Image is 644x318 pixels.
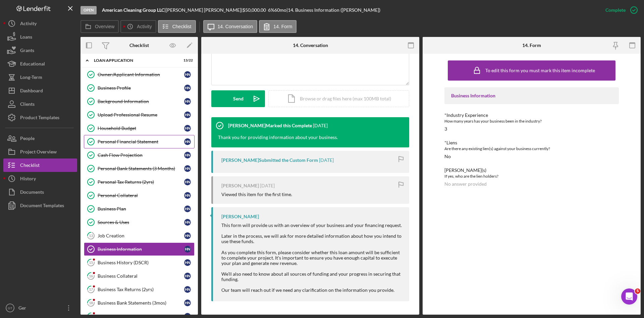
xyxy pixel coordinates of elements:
[184,206,191,212] div: H N
[184,286,191,293] div: H N
[184,152,191,158] div: H N
[84,95,195,108] a: Background InformationHN
[184,98,191,105] div: H N
[221,157,318,163] div: [PERSON_NAME] Submitted the Custom Form
[89,301,93,305] tspan: 18
[184,179,191,185] div: H N
[184,125,191,132] div: H N
[3,17,77,30] a: Activity
[94,58,176,62] div: Loan Application
[20,84,43,99] div: Dashboard
[184,219,191,226] div: H N
[98,85,184,91] div: Business Profile
[20,145,57,160] div: Project Overview
[3,97,77,111] button: Clients
[20,185,44,200] div: Documents
[218,24,253,29] label: 14. Conversation
[98,260,184,265] div: Business History (DSCR)
[84,242,195,256] a: Business InformationHN
[203,20,258,33] button: 14. Conversation
[98,300,184,306] div: Business Bank Statements (3mos)
[84,216,195,229] a: Sources & UsesHN
[293,43,328,48] div: 14. Conversation
[84,81,195,95] a: Business ProfileHN
[605,3,626,17] div: Complete
[20,199,64,214] div: Document Templates
[635,288,640,294] span: 5
[84,122,195,135] a: Household BudgetHN
[98,273,184,279] div: Business Collateral
[233,90,244,107] div: Send
[221,223,402,228] div: This form will provide us with an overview of your business and your financing request.
[137,24,152,29] label: Activity
[485,68,595,73] div: To edit this form you must mark this item incomplete
[218,134,338,141] div: Thank you for providing information about your business.
[184,246,191,253] div: H N
[444,140,619,145] div: *Liens
[98,179,184,185] div: Personal Tax Returns (2yrs)
[221,233,402,244] div: Later in the process, we will ask for more detailed information about how you intend to use these...
[89,287,93,291] tspan: 17
[211,90,265,107] button: Send
[444,154,451,159] div: No
[20,158,40,174] div: Checklist
[3,185,77,199] button: Documents
[98,166,184,171] div: Personal Bank Statements (3 Months)
[3,71,77,84] button: Long-Term
[444,145,619,152] div: Are there any existing lien(s) against your business currently?
[3,84,77,97] button: Dashboard
[221,183,259,188] div: [PERSON_NAME]
[3,172,77,185] a: History
[98,99,184,104] div: Background Information
[184,232,191,239] div: H N
[286,7,380,13] div: | 14. Business Information ([PERSON_NAME])
[181,58,193,62] div: 13 / 22
[98,233,184,238] div: Job Creation
[3,132,77,145] button: People
[89,274,93,278] tspan: 16
[184,71,191,78] div: H N
[84,175,195,189] a: Personal Tax Returns (2yrs)HN
[444,126,447,132] div: 3
[184,138,191,145] div: H N
[98,112,184,118] div: Upload Professional Resume
[84,202,195,216] a: Business PlanHN
[89,260,93,265] tspan: 15
[221,192,292,197] div: Viewed this item for the first time.
[444,118,619,125] div: How many years has your business been in the industry?
[20,30,32,45] div: Loans
[20,17,37,32] div: Activity
[80,20,119,33] button: Overview
[3,301,77,315] button: GTGer [PERSON_NAME]
[98,72,184,77] div: Owner/Applicant Information
[84,229,195,242] a: 13Job CreationHN
[98,139,184,144] div: Personal Financial Statement
[3,199,77,212] a: Document Templates
[158,20,196,33] button: Checklist
[444,112,619,118] div: *Industry Experience
[184,85,191,91] div: H N
[184,165,191,172] div: H N
[3,30,77,44] button: Loans
[184,273,191,279] div: H N
[3,44,77,57] button: Grants
[84,68,195,81] a: Owner/Applicant InformationHN
[451,93,612,98] div: Business Information
[621,288,637,305] iframe: Intercom live chat
[84,148,195,162] a: Cash Flow ProjectionHN
[3,57,77,71] a: Educational
[444,181,487,187] div: No answer provided
[184,300,191,306] div: H N
[98,126,184,131] div: Household Budget
[3,158,77,172] button: Checklist
[20,132,35,147] div: People
[221,250,402,266] div: As you complete this form, please consider whether this loan amount will be sufficient to complet...
[3,145,77,158] button: Project Overview
[98,246,184,252] div: Business Information
[221,271,402,282] div: We’ll also need to know about all sources of funding and your progress in securing that funding.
